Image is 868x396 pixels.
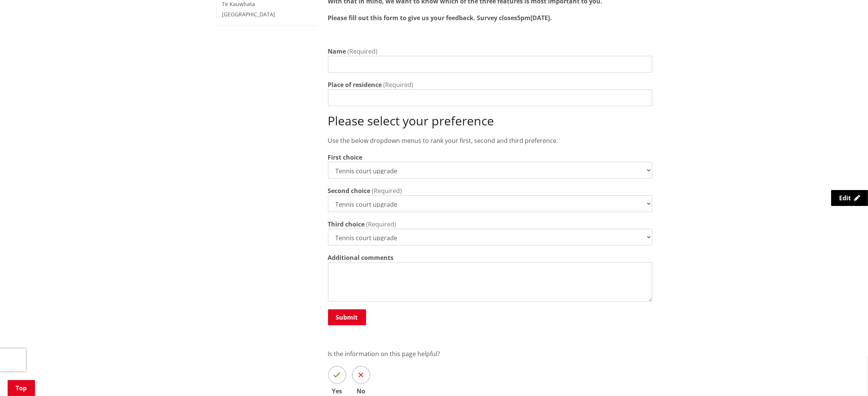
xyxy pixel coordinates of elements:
a: Te Kauwhata [222,0,255,8]
label: First choice [328,153,363,162]
button: Submit [328,309,366,325]
span: (Required) [348,47,378,55]
span: (Required) [366,220,397,228]
a: Top [8,380,35,396]
label: Second choice [328,186,371,195]
iframe: Messenger Launcher [833,364,860,391]
p: Is the information on this page helpful? [328,349,652,358]
strong: Please fill out this form to give us your feedback. Survey closes [328,14,518,22]
h2: Please select your preference [328,114,652,128]
label: Third choice [328,220,365,229]
label: Name [328,47,346,56]
a: Edit [831,190,868,206]
label: Place of residence [328,80,382,89]
p: Use the below dropdown menus to rank your first, second and third preference. [328,136,652,145]
label: Additional comments [328,253,394,262]
strong: 5pm[DATE]. [518,14,552,22]
span: (Required) [384,81,414,89]
span: No [352,388,370,394]
a: [GEOGRAPHIC_DATA] [222,11,276,18]
span: Edit [839,194,851,202]
span: Yes [328,388,346,394]
span: (Required) [372,187,402,195]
